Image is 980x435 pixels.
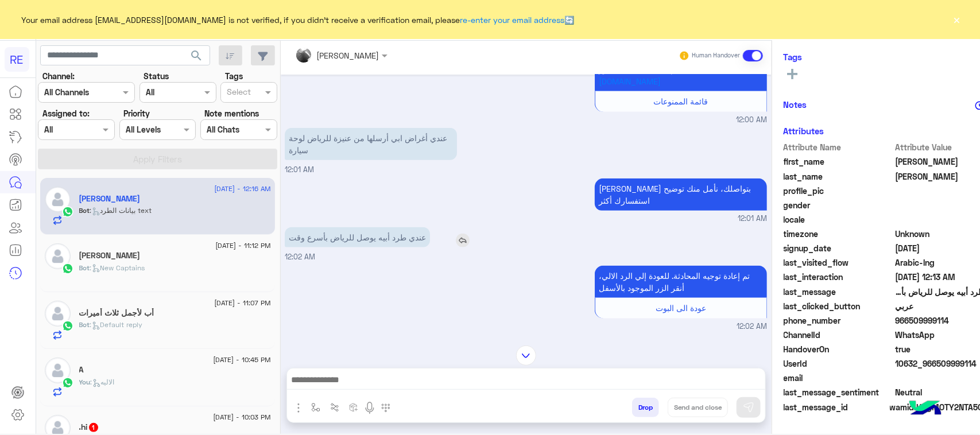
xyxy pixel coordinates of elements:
[90,320,143,329] span: : Default reply
[784,372,893,384] span: email
[216,240,271,251] span: [DATE] - 11:12 PM
[285,227,430,247] p: 18/9/2025, 12:02 AM
[668,398,728,417] button: Send and close
[214,355,271,365] span: [DATE] - 10:45 PM
[292,401,305,415] img: send attachment
[79,422,99,432] h5: .hi
[306,398,325,417] button: select flow
[784,185,893,197] span: profile_pic
[79,378,91,386] span: You
[595,266,767,298] p: 18/9/2025, 12:02 AM
[214,412,271,422] span: [DATE] - 10:03 PM
[225,70,243,82] label: Tags
[784,329,893,341] span: ChannelId
[784,257,893,269] span: last_visited_flow
[42,70,75,82] label: Channel:
[344,398,363,417] button: create order
[42,107,90,119] label: Assigned to:
[45,187,71,212] img: defaultAdmin.png
[79,206,90,215] span: Bot
[784,126,824,136] h6: Attributes
[692,51,741,60] small: Human Handover
[144,70,169,82] label: Status
[951,14,963,25] button: ×
[45,243,71,269] img: defaultAdmin.png
[784,286,893,298] span: last_message
[784,156,893,168] span: first_name
[91,378,115,386] span: : الاليه
[654,96,708,106] span: قائمة الممنوعات
[215,298,271,308] span: [DATE] - 11:07 PM
[5,47,29,72] div: RE
[784,300,893,312] span: last_clicked_button
[22,14,575,26] span: Your email address [EMAIL_ADDRESS][DOMAIN_NAME] is not verified, if you didn't receive a verifica...
[737,321,767,332] span: 12:02 AM
[285,332,767,344] p: Conversation was assigned to [PERSON_NAME]
[784,386,893,398] span: last_message_sentiment
[123,107,150,119] label: Priority
[784,199,893,211] span: gender
[62,263,73,274] img: WhatsApp
[784,271,893,283] span: last_interaction
[736,115,767,126] span: 12:00 AM
[79,320,90,329] span: Bot
[204,107,259,119] label: Note mentions
[784,170,893,182] span: last_name
[784,358,893,370] span: UserId
[79,365,84,375] h5: A
[183,45,211,70] button: search
[189,49,203,63] span: search
[784,228,893,240] span: timezone
[743,402,754,413] img: send message
[90,206,152,215] span: : بيانات الطرد text
[905,389,946,429] img: hulul-logo.png
[62,377,73,389] img: WhatsApp
[90,263,145,272] span: : New Captains
[215,184,271,194] span: [DATE] - 12:16 AM
[784,141,893,153] span: Attribute Name
[516,345,536,366] img: scroll
[784,401,888,413] span: last_message_id
[784,314,893,327] span: phone_number
[656,303,706,313] span: عودة الى البوت
[311,403,320,412] img: select flow
[38,149,277,169] button: Apply Filters
[325,398,344,417] button: Trigger scenario
[330,403,339,412] img: Trigger scenario
[62,320,73,332] img: WhatsApp
[784,242,893,254] span: signup_date
[285,165,314,174] span: 12:01 AM
[79,263,90,272] span: Bot
[349,403,358,412] img: create order
[599,333,633,343] span: 12:02 AM
[62,206,73,218] img: WhatsApp
[79,251,141,261] h5: ابو امير
[79,194,141,204] h5: Abdualrahman Alhamad
[381,403,390,413] img: make a call
[79,308,154,318] h5: أب لأجمل ثلاث أميرات
[285,253,315,261] span: 12:02 AM
[784,99,807,110] h6: Notes
[784,213,893,226] span: locale
[456,234,470,247] img: reply
[285,128,457,160] p: 18/9/2025, 12:01 AM
[363,401,377,415] img: send voice note
[738,213,767,224] span: 12:01 AM
[460,15,565,25] a: re-enter your email address
[595,178,767,211] p: 18/9/2025, 12:01 AM
[45,358,71,383] img: defaultAdmin.png
[225,86,251,100] div: Select
[45,301,71,327] img: defaultAdmin.png
[89,423,98,432] span: 1
[632,398,659,417] button: Drop
[784,343,893,355] span: HandoverOn
[599,64,723,86] a: [URL][DOMAIN_NAME]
